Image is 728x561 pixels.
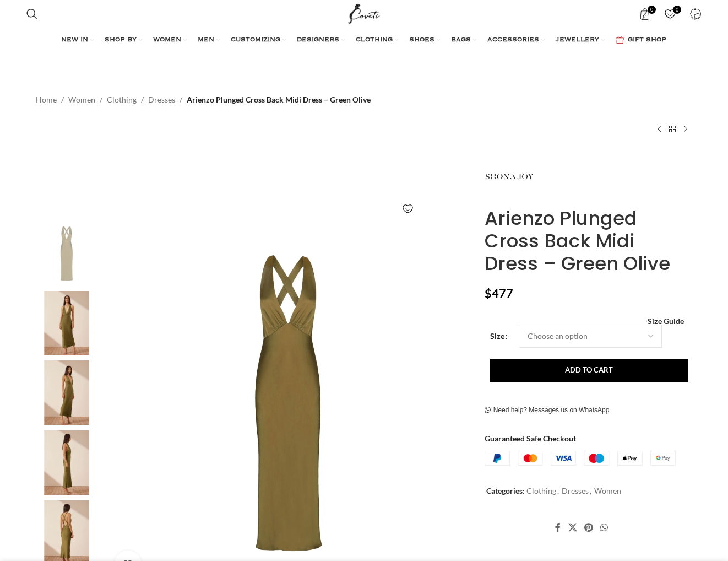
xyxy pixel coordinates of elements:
a: Next product [679,122,692,136]
span: NEW IN [61,36,88,45]
a: Pinterest social link [580,520,596,536]
span: Arienzo Plunged Cross Back Midi Dress – Green Olive [187,94,371,106]
a: ACCESSORIES [487,29,545,51]
span: 0 [648,6,656,14]
span: MEN [198,36,214,45]
img: Shona Joy dress [33,291,100,355]
a: Need help? Messages us on WhatsApp [485,406,610,415]
button: Add to cart [490,359,688,382]
img: GiftBag [616,36,624,44]
span: GIFT SHOP [628,36,666,45]
a: WhatsApp social link [597,520,612,536]
span: WOMEN [153,36,181,45]
a: Site logo [346,8,383,18]
span: 0 [673,6,681,14]
span: Categories: [486,486,525,495]
a: Dresses [562,486,589,495]
img: Shona Joy Arienzo Plunged Cross Back Midi Dress Green Olive41131 nobg [33,221,100,285]
span: , [557,485,559,497]
a: GIFT SHOP [616,29,666,51]
label: Size [490,330,508,342]
a: Home [36,94,57,106]
img: Shona Joy [33,430,100,495]
a: Clothing [526,486,556,495]
a: Previous product [653,122,666,136]
a: JEWELLERY [556,29,605,51]
span: BAGS [451,36,471,45]
span: CLOTHING [356,36,393,45]
a: SHOP BY [105,29,142,51]
nav: Breadcrumb [36,94,371,106]
span: SHOP BY [105,36,137,45]
a: X social link [564,520,580,536]
span: SHOES [409,36,434,45]
a: CUSTOMIZING [231,29,286,51]
a: DESIGNERS [297,29,345,51]
span: DESIGNERS [297,36,339,45]
a: Search [21,3,43,25]
img: Shona Joy dresses [33,360,100,425]
span: CUSTOMIZING [231,36,280,45]
span: JEWELLERY [556,36,599,45]
a: CLOTHING [356,29,398,51]
a: Clothing [107,94,137,106]
a: Women [594,486,621,495]
a: MEN [198,29,220,51]
a: NEW IN [61,29,94,51]
a: WOMEN [153,29,187,51]
span: $ [485,286,492,300]
a: Women [68,94,95,106]
img: Shona Joy [485,152,534,202]
a: 0 [659,3,682,25]
a: Facebook social link [552,520,564,536]
span: ACCESSORIES [487,36,539,45]
strong: Guaranteed Safe Checkout [485,434,576,443]
span: , [590,485,591,497]
a: Dresses [148,94,175,106]
a: SHOES [409,29,440,51]
img: guaranteed-safe-checkout-bordered.j [485,451,676,466]
div: My Wishlist [659,3,682,25]
a: BAGS [451,29,476,51]
bdi: 477 [485,286,513,300]
h1: Arienzo Plunged Cross Back Midi Dress – Green Olive [485,207,692,274]
a: 0 [634,3,656,25]
div: Main navigation [21,29,707,51]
